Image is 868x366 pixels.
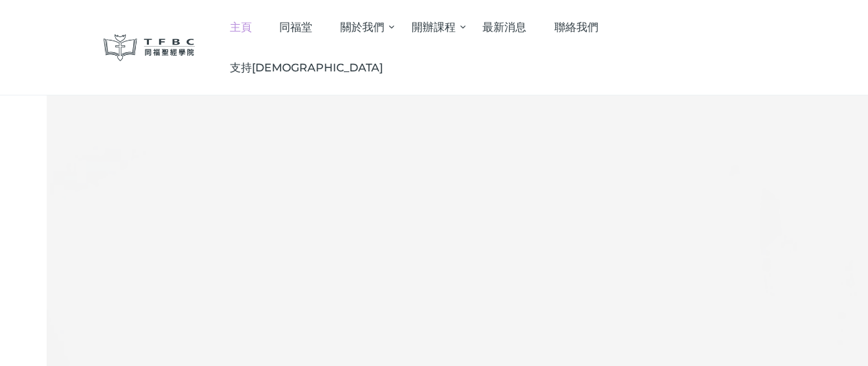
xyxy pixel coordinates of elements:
[279,21,312,34] span: 同福堂
[412,21,456,34] span: 開辦課程
[554,21,598,34] span: 聯絡我們
[482,21,526,34] span: 最新消息
[215,47,397,88] a: 支持[DEMOGRAPHIC_DATA]
[215,7,266,47] a: 主頁
[266,7,327,47] a: 同福堂
[104,34,196,61] img: 同福聖經學院 TFBC
[327,7,398,47] a: 關於我們
[230,61,383,74] span: 支持[DEMOGRAPHIC_DATA]
[469,7,541,47] a: 最新消息
[340,21,384,34] span: 關於我們
[540,7,612,47] a: 聯絡我們
[230,21,252,34] span: 主頁
[397,7,469,47] a: 開辦課程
